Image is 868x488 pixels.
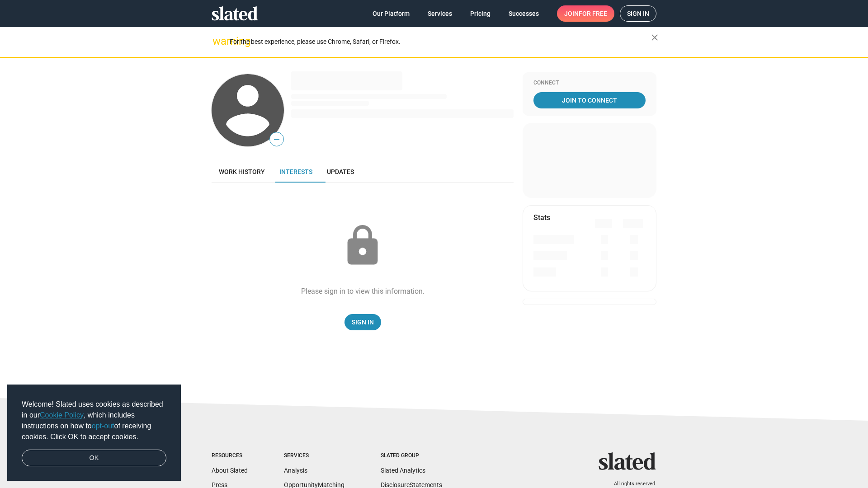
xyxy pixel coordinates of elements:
span: — [270,134,283,145]
a: Interests [272,161,320,183]
span: Sign in [627,6,649,21]
a: Joinfor free [557,5,614,22]
a: opt-out [92,422,114,430]
span: Join [564,5,607,22]
mat-icon: warning [212,36,223,47]
mat-icon: close [649,32,660,43]
span: Successes [509,5,539,22]
span: Welcome! Slated uses cookies as described in our , which includes instructions on how to of recei... [22,399,166,442]
span: Updates [327,168,354,175]
div: For the best experience, please use Chrome, Safari, or Firefox. [230,36,651,48]
a: dismiss cookie message [22,450,166,467]
a: About Slated [212,467,248,474]
a: Analysis [284,467,307,474]
mat-card-title: Stats [533,213,550,222]
span: Work history [219,168,265,175]
a: Sign In [344,314,381,330]
span: Sign In [352,314,374,330]
a: Our Platform [365,5,417,22]
div: Services [284,452,344,460]
div: Slated Group [381,452,442,460]
a: Work history [212,161,272,183]
a: Sign in [620,5,656,22]
span: Services [428,5,452,22]
a: Updates [320,161,361,183]
span: Our Platform [373,5,410,22]
div: Please sign in to view this information. [301,286,425,296]
a: Join To Connect [533,92,646,108]
div: Connect [533,80,646,87]
a: Slated Analytics [381,467,425,474]
a: Services [420,5,459,22]
span: Join To Connect [535,92,644,108]
span: Pricing [470,5,491,22]
mat-icon: lock [340,223,385,268]
a: Cookie Policy [40,411,84,419]
span: Interests [279,168,312,175]
span: for free [579,5,607,22]
a: Pricing [463,5,498,22]
a: Successes [501,5,546,22]
div: Resources [212,452,248,460]
div: cookieconsent [7,385,181,481]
